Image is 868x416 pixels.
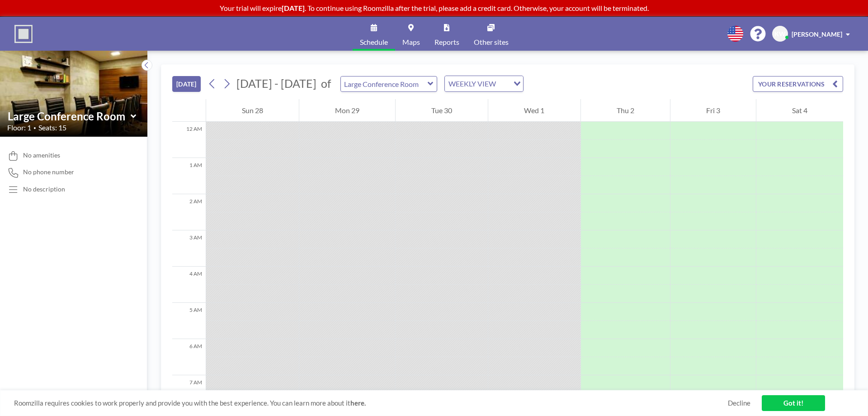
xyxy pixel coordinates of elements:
[8,110,131,123] input: Large Conference Room
[350,399,366,407] a: here.
[23,168,74,176] span: No phone number
[172,339,206,375] div: 6 AM
[172,303,206,339] div: 5 AM
[14,25,33,43] img: organization-logo
[670,99,756,122] div: Fri 3
[762,395,825,411] a: Got it!
[447,78,498,90] span: WEEKLY VIEW
[427,17,467,51] a: Reports
[172,76,201,92] button: [DATE]
[321,77,331,91] span: of
[581,99,670,122] div: Thu 2
[474,38,509,46] span: Other sites
[38,123,66,132] span: Seats: 15
[753,76,843,92] button: YOUR RESERVATIONS
[396,99,488,122] div: Tue 30
[172,230,206,267] div: 3 AM
[728,399,750,407] a: Decline
[395,17,427,51] a: Maps
[341,77,428,91] input: Large Conference Room
[360,38,388,46] span: Schedule
[282,4,305,12] b: [DATE]
[23,151,60,159] span: No amenities
[23,185,65,193] div: No description
[206,99,299,122] div: Sun 28
[792,30,842,38] span: [PERSON_NAME]
[7,123,31,132] span: Floor: 1
[467,17,516,51] a: Other sites
[499,78,508,90] input: Search for option
[33,125,36,131] span: •
[445,76,523,91] div: Search for option
[172,158,206,194] div: 1 AM
[14,399,728,407] span: Roomzilla requires cookies to work properly and provide you with the best experience. You can lea...
[172,122,206,158] div: 12 AM
[434,38,459,46] span: Reports
[353,17,395,51] a: Schedule
[236,77,316,90] span: [DATE] - [DATE]
[402,38,420,46] span: Maps
[172,194,206,230] div: 2 AM
[488,99,580,122] div: Wed 1
[172,267,206,303] div: 4 AM
[172,375,206,411] div: 7 AM
[756,99,843,122] div: Sat 4
[774,30,786,38] span: KW
[299,99,395,122] div: Mon 29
